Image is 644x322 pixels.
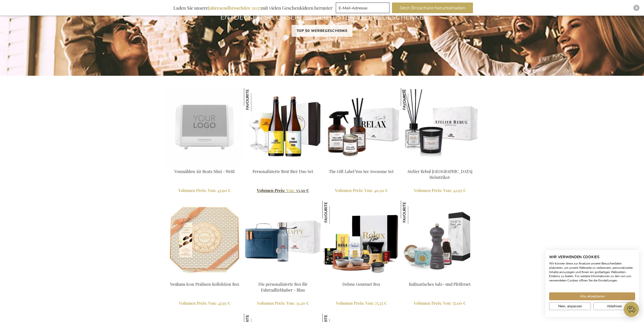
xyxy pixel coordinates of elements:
[549,292,635,300] button: Akzeptieren Sie alle cookies
[244,88,322,166] img: Personalisierte Brut Bier Duo Set
[443,188,452,193] span: Von
[336,3,391,15] form: marketing offers and promotions
[253,169,313,174] a: Personalisierte Brut Bier Duo Set
[409,281,471,287] a: Kulinarisches Salz- und Pfefferset
[257,188,285,193] span: Volumen Preis:
[549,261,635,283] p: Wir können diese zur Analyse unserer Besucherdaten platzieren, um unsere Webseite zu verbessern, ...
[178,188,207,193] span: Volumen Preis:
[342,281,380,287] a: Deluxe Gourmet Box
[401,201,424,224] img: Kulinarisches Salz- und Pfefferset
[549,302,591,310] button: cookie Einstellungen anpassen
[375,300,387,306] span: 75,35 €
[171,3,335,13] div: Laden Sie unsere mit vielen Geschenkideen herunter
[624,302,639,317] iframe: belco-activator-frame
[258,281,307,293] a: Die personalisierte Box für Fahrradliebhaber - Blau
[165,201,243,279] img: Neuhaus Icon Pralinen Kollektion Box - Exclusive Business Gifts
[392,3,473,13] button: Jetzt Broschüre herunterladen
[322,300,400,306] a: Volumen Preis: Von 75,35 €
[558,304,582,309] span: Nein, anpassen
[322,201,400,279] img: ARCA-20055
[296,188,309,193] span: 33,30 €
[407,169,472,180] a: Atelier Rebul [GEOGRAPHIC_DATA] Heimtrikot
[208,300,217,306] span: Von
[364,188,373,193] span: Von
[217,188,231,193] span: 45,90 €
[165,188,243,194] a: Volumen Preis: Von 45,90 €
[401,275,479,280] a: Kulinarisches Salz- und Pfefferset Kulinarisches Salz- und Pfefferset
[179,300,207,306] span: Volumen Preis:
[453,300,466,306] span: 57,00 €
[286,188,295,193] span: Von
[165,275,243,280] a: Neuhaus Icon Pralinen Kollektion Box - Exclusive Business Gifts
[170,281,239,287] a: Neuhaus Icon Pralinen Kollektion Box
[593,302,635,310] button: Alle verweigern cookies
[336,3,389,13] input: E-Mail-Adresse
[322,188,400,194] a: Volumen Preis: Von 40,20 €
[335,188,363,193] span: Volumen Preis:
[322,201,346,224] img: Deluxe Gourmet Box
[635,6,638,9] img: Close
[244,162,322,167] a: Personalised Champagne Beer Personalisierte Brut Bier Duo Set
[443,300,452,306] span: Von
[322,162,400,167] a: The Gift Label You Are Awesome Set
[374,188,388,193] span: 40,20 €
[286,300,295,306] span: Von
[165,88,243,166] img: Vonmahlen Air Beats Mini
[218,300,230,306] span: 47,95 €
[401,201,479,279] img: Kulinarisches Salz- und Pfefferset
[365,300,374,306] span: Von
[549,255,635,259] h2: Wir verwenden Cookies
[401,88,479,166] img: Atelier Rebul Istanbul Home Kit
[208,188,216,193] span: Von
[244,275,322,280] a: The Personalized Bike Lovers Box - Blue
[165,300,243,306] a: Volumen Preis: Von 47,95 €
[322,275,400,280] a: ARCA-20055 Deluxe Gourmet Box
[322,88,400,166] img: The Gift Label You Are Awesome Set
[244,201,322,279] img: The Personalized Bike Lovers Box - Blue
[244,300,322,306] a: Volumen Preis: Von 31,20 €
[208,5,261,11] b: Jahresendbroschüre 2025
[329,169,394,174] a: The Gift Label You Are Awesome Set
[292,25,353,37] a: TOP 50 WERBEGESCHENKE
[607,304,622,309] span: Ablehnen
[401,162,479,167] a: Atelier Rebul Istanbul Home Kit Atelier Rebul Istanbul Heimtrikot
[296,300,309,306] span: 31,20 €
[174,169,235,174] a: Vonmählen Air Beats Mini - Weiß
[453,188,466,193] span: 42,95 €
[633,5,639,11] div: Close
[336,300,364,306] span: Volumen Preis:
[257,300,285,306] span: Volumen Preis:
[401,300,479,306] a: Volumen Preis: Von 57,00 €
[244,88,267,111] img: Personalisierte Brut Bier Duo Set
[414,300,442,306] span: Volumen Preis:
[580,294,605,299] span: Alle akzeptieren
[244,188,322,194] a: Volumen Preis: Von 33,30 €
[165,162,243,167] a: Vonmahlen Air Beats Mini
[401,188,479,194] a: Volumen Preis: Von 42,95 €
[414,188,442,193] span: Volumen Preis:
[401,88,424,111] img: Atelier Rebul Istanbul Heimtrikot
